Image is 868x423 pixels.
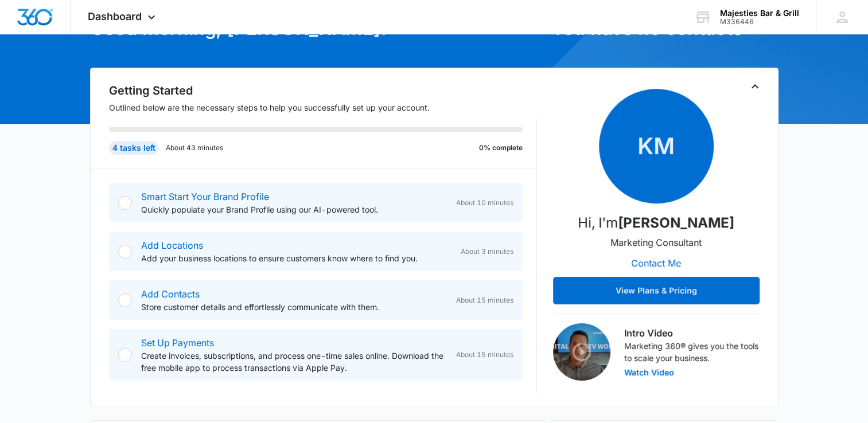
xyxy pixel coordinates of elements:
[624,369,674,377] button: Watch Video
[599,89,714,203] span: KM
[456,350,513,360] span: About 15 minutes
[461,246,513,257] span: About 3 minutes
[141,203,447,216] p: Quickly populate your Brand Profile using our AI-powered tool.
[141,288,200,300] a: Add Contacts
[141,350,447,374] p: Create invoices, subscriptions, and process one-time sales online. Download the free mobile app t...
[166,143,223,153] p: About 43 minutes
[141,191,269,202] a: Smart Start Your Brand Profile
[141,337,214,348] a: Set Up Payments
[141,252,451,264] p: Add your business locations to ensure customers know where to find you.
[720,9,799,18] div: account name
[624,326,760,340] h3: Intro Video
[141,301,447,313] p: Store customer details and effortlessly communicate with them.
[624,340,760,364] p: Marketing 360® gives you the tools to scale your business.
[456,198,513,208] span: About 10 minutes
[620,249,692,277] button: Contact Me
[141,240,203,251] a: Add Locations
[109,82,537,99] h2: Getting Started
[748,80,762,93] button: Toggle Collapse
[578,213,734,233] p: Hi, I'm
[456,295,513,305] span: About 15 minutes
[720,18,799,26] div: account id
[553,277,760,304] button: View Plans & Pricing
[553,323,610,381] img: Intro Video
[109,141,159,155] div: 4 tasks left
[479,143,523,153] p: 0% complete
[88,10,142,22] span: Dashboard
[618,214,734,231] strong: [PERSON_NAME]
[109,101,537,113] p: Outlined below are the necessary steps to help you successfully set up your account.
[610,236,702,249] p: Marketing Consultant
